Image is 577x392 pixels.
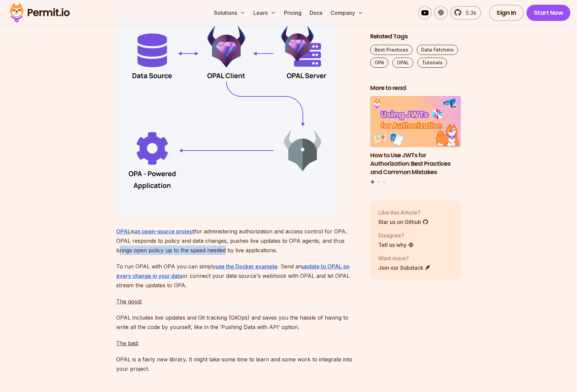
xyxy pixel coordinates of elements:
[116,263,350,279] a: update to OPAL on every change in your data
[378,218,428,226] a: Star us on Github
[370,84,461,92] h2: More to read
[281,6,304,20] a: Pricing
[377,181,380,183] button: Go to slide 2
[251,6,279,20] button: Learn
[392,58,413,68] a: OPAL
[116,262,359,290] p: To run OPAL with OPA you can simply . Send an or connect your data source's webhook with OPAL and...
[116,313,359,332] p: OPAL includes live updates and Git tracking (GitOps) and saves you the hassle of having to write ...
[489,5,524,21] a: Sign In
[134,228,194,235] a: an open-source project
[370,96,461,185] div: Posts
[370,32,461,41] h2: Related Tags
[328,6,366,20] button: Company
[370,96,461,176] li: 1 of 3
[370,96,461,176] a: How to Use JWTs for Authorization: Best Practices and Common MistakesHow to Use JWTs for Authoriz...
[116,340,139,347] u: The bad:
[378,208,428,217] p: Like this Article?
[116,298,142,305] u: The good:
[417,58,447,68] a: Tutorials
[116,355,359,373] p: OPAL is a fairly new library. It might take some time to learn and some work to integrate into yo...
[370,58,388,68] a: OPA
[116,4,336,216] img: 6.png
[216,263,278,270] a: use the Docker example
[307,6,325,20] a: Docs
[417,45,458,55] a: Data Fetchers
[370,151,461,176] h3: How to Use JWTs for Authorization: Best Practices and Common Mistakes
[371,181,374,184] button: Go to slide 1
[526,5,571,21] a: Start Now
[378,254,431,262] p: Want more?
[462,9,476,17] span: 5.3k
[211,6,248,20] button: Solutions
[378,264,431,272] a: Join our Substack
[378,241,414,249] a: Tell us why
[370,96,461,148] img: How to Use JWTs for Authorization: Best Practices and Common Mistakes
[370,45,413,55] a: Best Practices
[116,228,131,235] a: OPAL
[116,227,359,255] p: is for administering authorization and access control for OPA. OPAL responds to policy and data c...
[7,1,73,24] img: Permit logo
[378,231,414,239] p: Disagree?
[450,6,481,20] a: 5.3k
[383,181,386,183] button: Go to slide 3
